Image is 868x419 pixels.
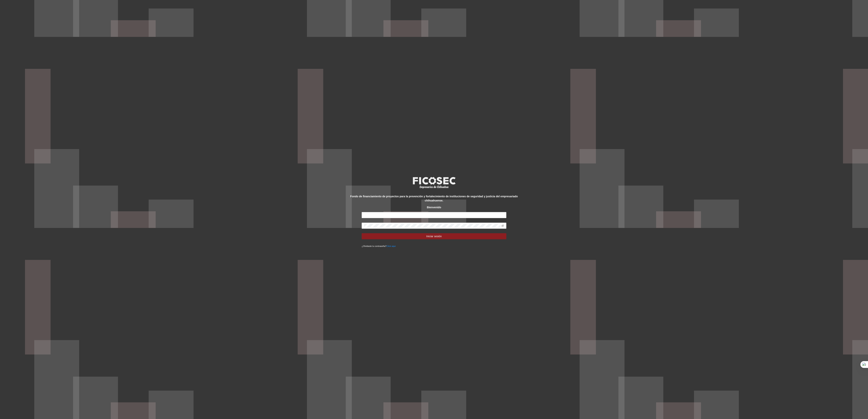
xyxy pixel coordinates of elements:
span: Iniciar sesión [426,234,442,238]
span: eye-invisible [501,224,504,227]
img: logo [410,176,458,190]
strong: Fondo de financiamiento de proyectos para la prevención y fortalecimiento de instituciones de seg... [350,195,518,202]
small: ¿Olvidaste tu contraseña? [362,245,396,247]
strong: Bienvenido [427,206,441,209]
a: Click aqui [386,245,396,247]
button: Iniciar sesión [362,233,506,239]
